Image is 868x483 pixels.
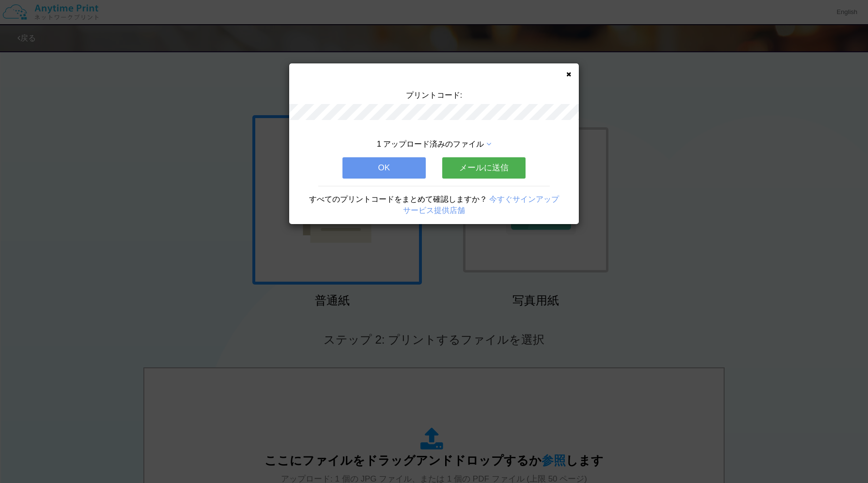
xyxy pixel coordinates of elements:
span: プリントコード: [406,91,462,99]
button: メールに送信 [442,157,526,179]
button: OK [342,157,426,179]
span: すべてのプリントコードをまとめて確認しますか？ [309,195,487,203]
a: サービス提供店舗 [403,206,465,214]
span: 1 アップロード済みのファイル [377,140,484,148]
a: 今すぐサインアップ [489,195,559,203]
